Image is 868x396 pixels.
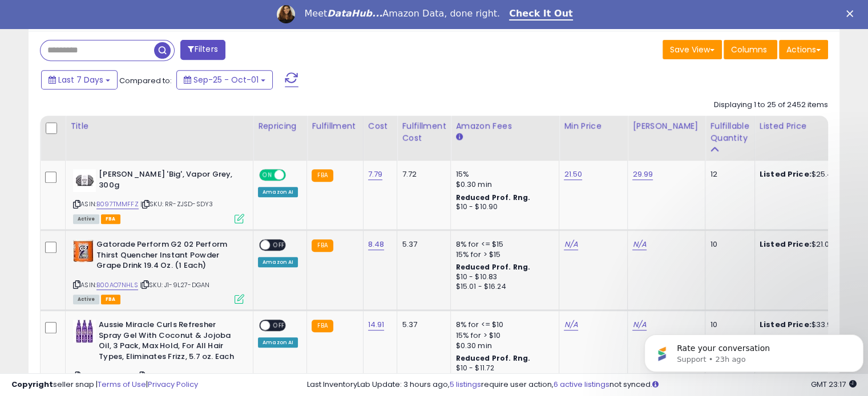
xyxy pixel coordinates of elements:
img: 51K47zMRf4L._SL40_.jpg [73,239,94,262]
b: Gatorade Perform G2 02 Perform Thirst Quencher Instant Powder Grape Drink 19.4 Oz. (1 Each) [96,239,235,274]
button: Actions [779,40,828,59]
div: 10 [710,239,745,250]
button: Sep-25 - Oct-01 [176,70,273,89]
div: 8% for <= $15 [455,239,550,250]
b: Reduced Prof. Rng. [455,193,530,202]
div: ASIN: [73,169,244,222]
a: 14.91 [368,319,385,330]
img: 41QoyafcjjL._SL40_.jpg [73,169,96,192]
a: Check It Out [509,8,573,21]
div: $0.30 min [455,179,550,190]
div: Listed Price [760,120,858,132]
a: B00AO7NHLS [96,280,138,290]
div: Last InventoryLab Update: 3 hours ago, require user action, not synced. [307,379,857,390]
button: Save View [663,40,722,59]
a: 21.50 [564,169,582,180]
b: Listed Price: [760,169,812,179]
span: OFF [270,240,288,250]
div: 12 [710,169,745,179]
div: Min Price [564,120,623,132]
a: B097TMMFFZ [96,199,139,209]
b: [PERSON_NAME] 'Big', Vapor Grey, 300g [99,169,237,193]
a: 8.48 [368,239,385,250]
a: 7.79 [368,169,383,180]
strong: Copyright [11,379,53,390]
span: FBA [101,295,120,304]
div: 15% [455,169,550,179]
div: Amazon Fees [455,120,554,132]
span: FBA [101,214,120,224]
a: N/A [564,319,578,330]
b: Reduced Prof. Rng. [455,353,530,363]
a: 29.99 [632,169,653,180]
div: seller snap | | [11,379,198,390]
div: Amazon AI [258,187,298,197]
div: ASIN: [73,239,244,303]
span: Compared to: [119,75,172,86]
div: 8% for <= $10 [455,320,550,330]
div: 7.72 [402,169,442,179]
b: Reduced Prof. Rng. [455,262,530,272]
div: $10 - $10.83 [455,272,550,282]
a: Privacy Policy [148,379,198,390]
span: | SKU: RR-ZJSD-SDY3 [140,199,213,209]
div: Repricing [258,120,302,132]
span: All listings currently available for purchase on Amazon [73,295,99,304]
div: Meet Amazon Data, done right. [304,8,500,19]
div: Fulfillment [312,120,358,132]
a: Terms of Use [98,379,146,390]
b: Listed Price: [760,239,812,250]
small: Amazon Fees. [455,132,462,142]
span: Sep-25 - Oct-01 [193,74,259,85]
span: ON [260,170,274,180]
span: | SKU: J1-9L27-DGAN [140,280,209,289]
button: Last 7 Days [41,70,118,89]
div: Fulfillment Cost [402,120,446,144]
a: N/A [564,239,578,250]
span: All listings currently available for purchase on Amazon [73,214,99,224]
small: FBA [312,239,333,252]
div: 15% for > $10 [455,330,550,341]
div: $21.00 [760,239,854,250]
div: Fulfillable Quantity [710,120,749,144]
div: Amazon AI [258,337,298,348]
button: Filters [180,40,225,60]
button: Columns [724,40,777,59]
a: N/A [632,239,646,250]
div: 5.37 [402,239,442,250]
div: $0.30 min [455,341,550,351]
div: Amazon AI [258,257,298,267]
b: Aussie Miracle Curls Refresher Spray Gel With Coconut & Jojoba Oil, 3 Pack, Max Hold, For All Hai... [99,320,237,365]
small: FBA [312,320,333,332]
a: 5 listings [450,379,481,390]
i: DataHub... [327,8,382,19]
a: N/A [632,319,646,330]
small: FBA [312,169,333,182]
div: Title [70,120,248,132]
span: Last 7 Days [58,74,103,85]
a: 6 active listings [554,379,609,390]
div: $25.49 [760,169,854,179]
span: OFF [284,170,302,180]
div: Cost [368,120,393,132]
span: OFF [270,321,288,330]
iframe: Intercom notifications message [640,311,868,390]
img: 51FDI7AFHCL._SL40_.jpg [73,320,96,342]
div: Close [846,10,858,17]
span: Columns [731,44,767,55]
div: Displaying 1 to 25 of 2452 items [714,100,828,111]
img: Profile image for Georgie [277,5,295,23]
div: [PERSON_NAME] [632,120,700,132]
div: $10 - $10.90 [455,202,550,212]
div: 5.37 [402,320,442,330]
div: 15% for > $15 [455,250,550,260]
div: $15.01 - $16.24 [455,282,550,292]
